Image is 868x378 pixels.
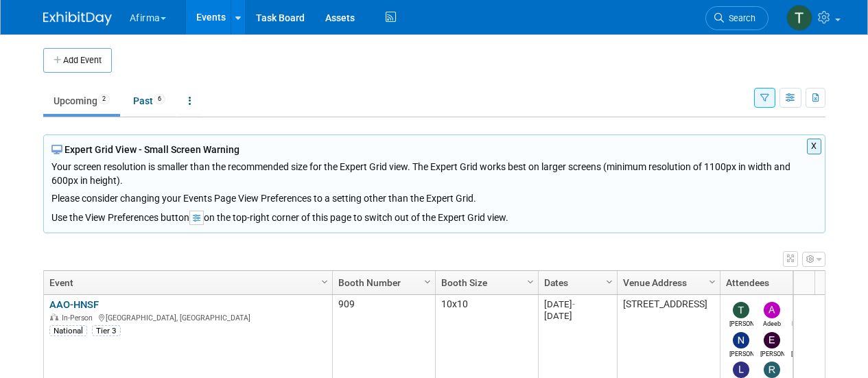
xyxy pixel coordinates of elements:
[604,276,615,287] span: Column Settings
[92,325,121,336] div: Tier 3
[791,318,815,329] div: Praveen Kaushik
[733,362,749,378] img: Lauren Holland
[43,48,112,73] button: Add Event
[525,276,536,287] span: Column Settings
[317,271,332,292] a: Column Settings
[98,94,110,104] span: 2
[544,271,608,294] a: Dates
[154,94,165,104] span: 6
[764,362,780,378] img: Randi LeBoyer
[338,271,426,294] a: Booth Number
[49,271,323,294] a: Event
[51,156,817,205] div: Your screen resolution is smaller than the recommended size for the Expert Grid view. The Expert ...
[420,271,435,292] a: Column Settings
[623,271,711,294] a: Venue Address
[422,276,433,287] span: Column Settings
[733,332,749,349] img: Nancy Hui
[764,332,780,349] img: Emma Mitchell
[760,318,784,329] div: Adeeb Ansari
[523,271,538,292] a: Column Settings
[786,5,812,31] img: Taylor Sebesta
[544,298,611,310] div: [DATE]
[43,12,112,25] img: ExhibitDay
[319,276,330,287] span: Column Settings
[726,271,848,294] a: Attendees
[791,349,815,359] div: Patrick Curren
[729,318,753,329] div: Taylor Sebesta
[705,271,720,292] a: Column Settings
[544,310,611,322] div: [DATE]
[123,88,176,114] a: Past6
[49,298,99,311] a: AAO-HNSF
[760,349,784,359] div: Emma Mitchell
[49,311,326,323] div: [GEOGRAPHIC_DATA], [GEOGRAPHIC_DATA]
[602,271,617,292] a: Column Settings
[764,302,780,318] img: Adeeb Ansari
[62,314,97,322] span: In-Person
[707,276,718,287] span: Column Settings
[51,205,817,225] div: Use the View Preferences button on the top-right corner of this page to switch out of the Expert ...
[441,271,529,294] a: Booth Size
[572,299,575,309] span: -
[724,13,755,23] span: Search
[729,349,753,359] div: Nancy Hui
[51,143,817,156] div: Expert Grid View - Small Screen Warning
[49,325,87,336] div: National
[51,187,817,205] div: Please consider changing your Events Page View Preferences to a setting other than the Expert Grid.
[43,88,120,114] a: Upcoming2
[807,139,821,154] button: X
[733,302,749,318] img: Taylor Sebesta
[50,314,58,320] img: In-Person Event
[705,6,769,30] a: Search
